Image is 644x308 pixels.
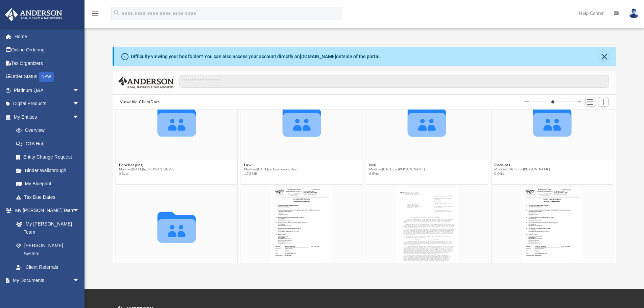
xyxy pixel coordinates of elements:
a: My Entitiesarrow_drop_down [5,110,90,124]
button: Switch to List View [585,97,595,106]
span: arrow_drop_down [73,274,86,288]
span: arrow_drop_down [73,97,86,111]
span: Modified [DATE] by Anonymous User [244,167,298,172]
img: User Pic [629,8,639,18]
span: 0 Byte [119,172,174,176]
button: Law [244,163,298,167]
a: Tax Due Dates [9,190,90,204]
span: 0 Byte [494,172,550,176]
a: Online Ordering [5,43,90,57]
a: Digital Productsarrow_drop_down [5,97,90,111]
a: My Blueprint [9,177,86,191]
div: NEW [39,72,54,82]
div: Difficulty viewing your box folder? You can also access your account directly on outside of the p... [131,53,381,60]
div: grid [113,110,616,263]
span: 1.78 MB [244,172,298,176]
a: Tax Organizers [5,56,90,70]
button: Close [599,52,609,61]
a: menu [91,13,99,18]
span: Modified [DATE] by [PERSON_NAME] [369,167,425,172]
span: Modified [DATE] by [PERSON_NAME] [494,167,550,172]
button: Bookkeeping [119,163,174,167]
input: Column size [531,99,575,104]
a: Overview [9,124,90,137]
button: Add [599,97,609,106]
span: arrow_drop_down [73,84,86,97]
a: CTA Hub [9,137,90,150]
i: search [113,9,120,17]
button: Mail [369,163,425,167]
a: [PERSON_NAME] System [9,239,86,260]
input: Search files and folders [180,75,609,88]
a: My [PERSON_NAME] Teamarrow_drop_down [5,204,86,217]
a: Entity Change Request [9,150,90,164]
a: Platinum Q&Aarrow_drop_down [5,84,90,97]
a: My [PERSON_NAME] Team [9,217,83,239]
a: Client Referrals [9,260,86,274]
img: Anderson Advisors Platinum Portal [3,8,64,21]
span: arrow_drop_down [73,204,86,218]
a: Order StatusNEW [5,70,90,84]
span: Modified [DATE] by [PERSON_NAME] [119,167,174,172]
i: menu [91,9,99,18]
a: Home [5,30,90,43]
button: Receipts [494,163,550,167]
button: Viewable-ClientDocs [120,99,160,105]
button: Decrease column size [524,99,529,104]
button: Increase column size [577,99,581,104]
span: 0 Byte [369,172,425,176]
span: arrow_drop_down [73,110,86,124]
a: [DOMAIN_NAME] [300,54,336,59]
a: My Documentsarrow_drop_down [5,274,86,287]
a: Binder Walkthrough [9,164,90,177]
